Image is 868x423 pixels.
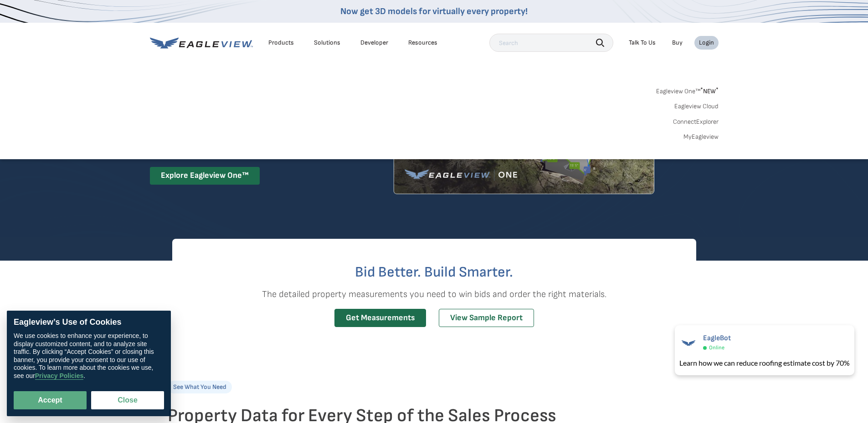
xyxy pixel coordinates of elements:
span: EagleBot [703,334,731,342]
a: Eagleview One™*NEW* [656,85,719,95]
a: Privacy Policies [35,372,84,380]
div: Login [699,39,714,47]
button: Accept [14,391,87,409]
div: Resources [408,39,437,47]
a: Eagleview Cloud [674,102,719,111]
a: Buy [672,39,683,47]
a: View Sample Report [439,309,534,327]
h2: Bid Better. Build Smarter. [172,265,696,280]
p: See What You Need [168,381,232,393]
a: Explore Eagleview One™ [150,167,260,185]
div: Talk To Us [629,39,656,47]
a: Now get 3D models for virtually every property! [340,6,528,17]
input: Search [489,34,613,52]
img: EagleBot [679,334,698,352]
span: Online [709,344,724,351]
div: Eagleview’s Use of Cookies [14,317,164,327]
p: The detailed property measurements you need to win bids and order the right materials. [172,287,696,302]
div: Products [268,39,294,47]
a: Get Measurements [334,309,426,327]
a: ConnectExplorer [673,118,719,126]
div: Learn how we can reduce roofing estimate cost by 70% [679,358,850,368]
button: Close [91,391,164,409]
a: Developer [360,39,388,47]
div: We use cookies to enhance your experience, to display customized content, and to analyze site tra... [14,332,164,380]
span: NEW [700,87,719,95]
a: MyEagleview [683,133,719,141]
div: Solutions [314,39,340,47]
